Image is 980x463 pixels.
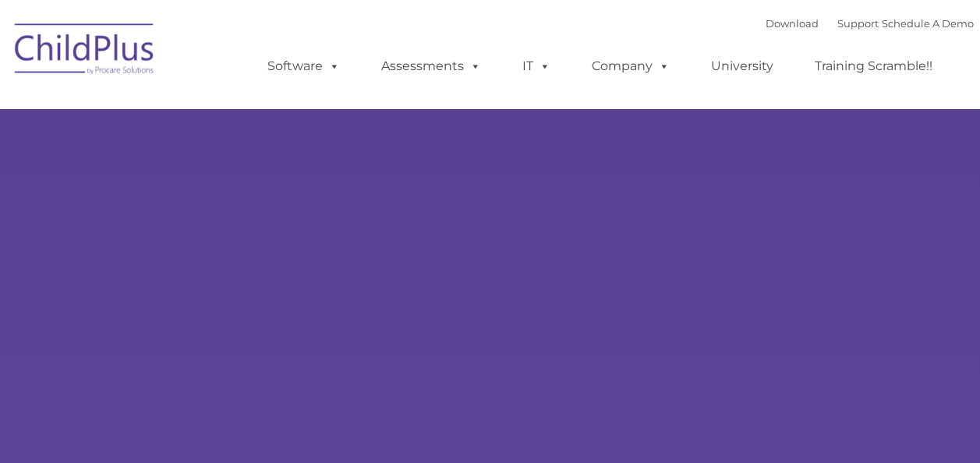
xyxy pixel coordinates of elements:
[252,51,356,82] a: Software
[766,17,974,30] font: |
[695,51,789,82] a: University
[766,17,819,30] a: Download
[799,51,948,82] a: Training Scramble!!
[366,51,497,82] a: Assessments
[576,51,685,82] a: Company
[837,17,879,30] a: Support
[7,12,163,90] img: ChildPlus by Procare Solutions
[882,17,974,30] a: Schedule A Demo
[507,51,566,82] a: IT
